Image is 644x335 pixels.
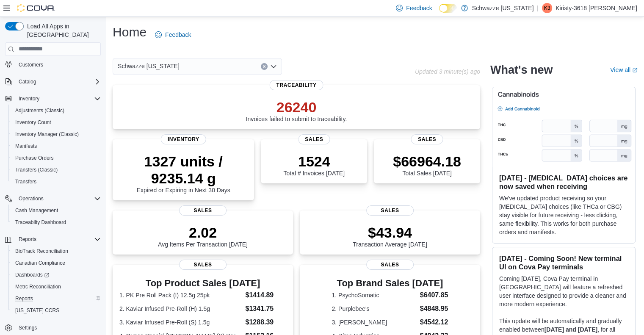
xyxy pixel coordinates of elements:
[415,68,480,75] p: Updated 3 minute(s) ago
[12,217,101,227] span: Traceabilty Dashboard
[119,318,242,327] dt: 3. Kaviar Infused Pre-Roll (S) 1.5g
[119,291,242,299] dt: 1. PK Pre Roll Pack (I) 12.5g 25pk
[406,4,432,12] span: Feedback
[15,207,58,214] span: Cash Management
[8,128,104,140] button: Inventory Manager (Classic)
[12,270,101,280] span: Dashboards
[19,324,37,331] span: Settings
[8,105,104,116] button: Adjustments (Classic)
[12,217,69,227] a: Traceabilty Dashboard
[12,293,36,304] a: Reports
[8,116,104,128] button: Inventory Count
[12,129,82,139] a: Inventory Manager (Classic)
[12,246,101,256] span: BioTrack Reconciliation
[15,178,36,185] span: Transfers
[19,78,36,85] span: Catalog
[332,318,416,327] dt: 3. [PERSON_NAME]
[15,60,47,70] a: Customers
[12,177,40,187] a: Transfers
[161,134,206,144] span: Inventory
[15,295,33,302] span: Reports
[245,290,286,300] dd: $1414.89
[472,3,534,13] p: Schwazze [US_STATE]
[353,224,427,248] div: Transaction Average [DATE]
[19,95,39,102] span: Inventory
[12,165,101,175] span: Transfers (Classic)
[15,234,101,244] span: Reports
[12,258,69,268] a: Canadian Compliance
[246,99,347,122] div: Invoices failed to submit to traceability.
[12,165,61,175] a: Transfers (Classic)
[15,283,61,290] span: Metrc Reconciliation
[119,278,286,288] h3: Top Product Sales [DATE]
[12,282,101,292] span: Metrc Reconciliation
[12,246,72,256] a: BioTrack Reconciliation
[245,304,286,314] dd: $1341.75
[12,117,101,127] span: Inventory Count
[420,304,448,314] dd: $4848.95
[15,322,101,333] span: Settings
[499,194,628,236] p: We've updated product receiving so your [MEDICAL_DATA] choices (like THCa or CBG) stay visible fo...
[544,326,597,333] strong: [DATE] and [DATE]
[8,293,104,305] button: Reports
[15,271,49,278] span: Dashboards
[15,59,101,70] span: Customers
[15,155,54,161] span: Purchase Orders
[118,61,180,71] span: Schwazze [US_STATE]
[15,248,68,255] span: BioTrack Reconciliation
[332,278,448,288] h3: Top Brand Sales [DATE]
[179,205,227,216] span: Sales
[8,176,104,188] button: Transfers
[283,153,344,177] div: Total # Invoices [DATE]
[544,3,550,13] span: K3
[113,24,146,41] h1: Home
[542,3,552,13] div: Kiristy-3618 Ortega
[270,63,277,70] button: Open list of options
[610,66,637,73] a: View allExternal link
[24,22,101,39] span: Load All Apps in [GEOGRAPHIC_DATA]
[15,323,40,333] a: Settings
[420,290,448,300] dd: $6407.85
[19,61,43,68] span: Customers
[15,219,66,226] span: Traceabilty Dashboard
[2,321,104,334] button: Settings
[12,177,101,187] span: Transfers
[15,234,40,244] button: Reports
[12,270,53,280] a: Dashboards
[8,164,104,176] button: Transfers (Classic)
[17,4,55,12] img: Cova
[246,99,347,116] p: 26240
[12,129,101,139] span: Inventory Manager (Classic)
[261,63,268,70] button: Clear input
[12,305,101,316] span: Washington CCRS
[366,205,414,216] span: Sales
[420,317,448,327] dd: $4542.12
[2,233,104,245] button: Reports
[411,134,443,144] span: Sales
[12,205,61,216] a: Cash Management
[12,258,101,268] span: Canadian Compliance
[15,131,79,138] span: Inventory Manager (Classic)
[19,236,36,243] span: Reports
[490,63,553,77] h2: What's new
[119,153,247,194] div: Expired or Expiring in Next 30 Days
[632,68,637,73] svg: External link
[12,153,57,163] a: Purchase Orders
[499,174,628,191] h3: [DATE] - [MEDICAL_DATA] choices are now saved when receiving
[158,224,248,241] p: 2.02
[119,153,247,187] p: 1327 units / 9235.14 g
[2,58,104,71] button: Customers
[15,194,47,204] button: Operations
[8,245,104,257] button: BioTrack Reconciliation
[165,30,191,39] span: Feedback
[439,4,457,13] input: Dark Mode
[393,153,461,170] p: $66964.18
[12,105,68,116] a: Adjustments (Classic)
[332,291,416,299] dt: 1. PsychoSomatic
[15,194,101,204] span: Operations
[2,76,104,88] button: Catalog
[2,93,104,105] button: Inventory
[15,260,65,266] span: Canadian Compliance
[8,269,104,281] a: Dashboards
[353,224,427,241] p: $43.94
